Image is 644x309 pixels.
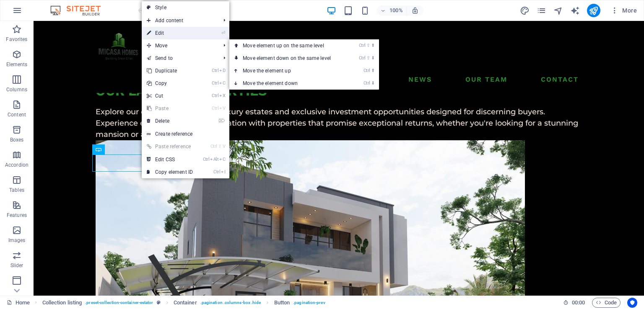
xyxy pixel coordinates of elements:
i: ⬆ [371,43,375,48]
a: Ctrl⇧⬇Move element down on the same level [229,52,348,64]
p: Favorites [6,36,27,43]
span: : [578,299,579,306]
button: More [607,4,640,17]
i: X [219,93,225,98]
i: Ctrl [364,80,370,86]
button: publish [587,4,600,17]
p: Boxes [10,136,24,143]
a: Create reference [142,128,229,140]
a: CtrlCCopy [142,77,198,90]
i: Ctrl [212,68,218,73]
img: Editor Logo [48,5,111,15]
i: Publish [589,6,598,15]
p: Tables [9,187,24,193]
a: ⌦Delete [142,115,198,127]
i: Alt [210,157,218,162]
i: ⌦ [218,118,225,124]
button: Usercentrics [627,298,637,308]
i: C [219,157,225,162]
h6: 100% [390,5,403,15]
span: . pagination-prev [293,298,325,308]
span: Code [596,298,617,308]
span: . preset-collection-container-estator [85,298,153,308]
i: Ctrl [210,144,217,149]
a: Ctrl⇧VPaste reference [142,140,198,153]
a: CtrlXCut [142,90,198,102]
i: Ctrl [359,43,366,48]
a: CtrlDDuplicate [142,64,198,77]
a: CtrlAltCEdit CSS [142,153,198,166]
i: Pages (Ctrl+Alt+S) [537,6,546,15]
p: Elements [6,61,28,68]
a: Ctrl⬇Move the element down [229,77,348,90]
button: design [520,5,530,15]
a: Ctrl⬆Move the element up [229,64,348,77]
i: ⬆ [371,68,375,73]
i: ⇧ [218,144,222,149]
i: V [223,144,225,149]
a: Send to [142,52,217,64]
a: ⏎Edit [142,27,198,39]
span: More [610,6,637,15]
a: Style [142,1,229,14]
p: Columns [6,86,27,93]
i: Navigator [553,6,563,15]
i: This element is a customizable preset [157,300,161,305]
a: Click to cancel selection. Double-click to open Pages [7,298,30,308]
i: D [219,68,225,73]
span: . pagination .columns-box .hide [200,298,261,308]
i: On resize automatically adjust zoom level to fit chosen device. [411,7,419,14]
i: Ctrl [213,169,220,175]
i: C [219,80,225,86]
p: Images [8,237,26,244]
h6: Session time [563,298,585,308]
nav: breadcrumb [42,298,325,308]
button: 100% [377,5,407,15]
i: Ctrl [359,55,366,61]
i: ⬇ [371,80,375,86]
p: Accordion [5,162,29,168]
i: Design (Ctrl+Alt+Y) [520,6,530,15]
span: Click to select. Double-click to edit [274,298,290,308]
i: ⬇ [371,55,375,61]
span: Move [142,39,217,52]
a: Ctrl⇧⬆Move element up on the same level [229,39,348,52]
span: Add content [142,14,217,27]
span: Click to select. Double-click to edit [174,298,197,308]
a: CtrlVPaste [142,102,198,115]
i: Ctrl [212,93,218,98]
span: 00 00 [572,298,585,308]
a: CtrlICopy element ID [142,166,198,178]
i: I [221,169,225,175]
i: Ctrl [203,157,210,162]
button: navigator [553,5,563,15]
p: Content [8,111,26,118]
button: text_generator [570,5,580,15]
button: pages [537,5,547,15]
i: V [219,106,225,111]
p: Features [7,212,27,219]
i: ⏎ [221,30,225,36]
span: Click to select. Double-click to edit [42,298,82,308]
p: Slider [10,262,23,269]
i: ⇧ [366,55,370,61]
i: AI Writer [570,6,580,15]
i: Ctrl [212,106,218,111]
i: ⇧ [366,43,370,48]
i: Ctrl [212,80,218,86]
button: Code [592,298,621,308]
i: Ctrl [364,68,370,73]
